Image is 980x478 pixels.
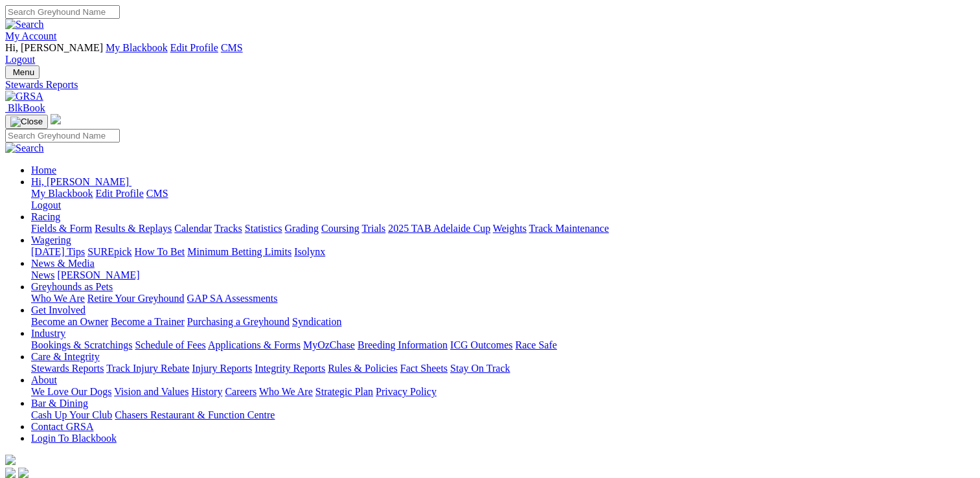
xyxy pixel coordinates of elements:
[31,409,975,421] div: Bar & Dining
[8,102,45,113] span: BlkBook
[31,165,56,176] a: Home
[31,246,85,257] a: [DATE] Tips
[31,363,975,374] div: Care & Integrity
[285,223,319,234] a: Grading
[114,386,188,397] a: Vision and Values
[361,223,385,234] a: Trials
[174,223,212,234] a: Calendar
[87,293,185,304] a: Retire Your Greyhound
[31,421,93,432] a: Contact GRSA
[255,363,325,374] a: Integrity Reports
[31,363,104,374] a: Stewards Reports
[358,339,448,350] a: Breeding Information
[5,5,120,19] input: Search
[187,293,278,304] a: GAP SA Assessments
[31,188,975,211] div: Hi, [PERSON_NAME]
[259,386,313,397] a: Who We Are
[493,223,527,234] a: Weights
[57,269,139,280] a: [PERSON_NAME]
[31,269,54,280] a: News
[135,339,205,350] a: Schedule of Fees
[5,102,45,113] a: BlkBook
[208,339,301,350] a: Applications & Forms
[5,42,975,65] div: My Account
[31,211,60,222] a: Racing
[31,316,975,328] div: Get Involved
[31,398,88,409] a: Bar & Dining
[221,42,243,53] a: CMS
[31,234,71,245] a: Wagering
[225,386,256,397] a: Careers
[5,468,16,478] img: facebook.svg
[192,363,252,374] a: Injury Reports
[111,316,185,327] a: Become a Trainer
[31,199,61,211] a: Logout
[115,409,275,420] a: Chasers Restaurant & Function Centre
[5,79,975,91] a: Stewards Reports
[5,129,120,142] input: Search
[135,246,185,257] a: How To Bet
[31,328,65,339] a: Industry
[376,386,437,397] a: Privacy Policy
[31,409,112,420] a: Cash Up Your Club
[515,339,556,350] a: Race Safe
[5,142,44,154] img: Search
[31,188,93,199] a: My Blackbook
[245,223,282,234] a: Statistics
[31,293,975,304] div: Greyhounds as Pets
[51,114,61,124] img: logo-grsa-white.png
[328,363,398,374] a: Rules & Policies
[400,363,448,374] a: Fact Sheets
[31,304,85,315] a: Get Involved
[5,115,48,129] button: Toggle navigation
[214,223,242,234] a: Tracks
[5,30,57,41] a: My Account
[388,223,490,234] a: 2025 TAB Adelaide Cup
[31,386,111,397] a: We Love Our Dogs
[31,374,57,385] a: About
[187,246,291,257] a: Minimum Betting Limits
[315,386,373,397] a: Strategic Plan
[303,339,355,350] a: MyOzChase
[106,42,168,53] a: My Blackbook
[31,246,975,258] div: Wagering
[294,246,325,257] a: Isolynx
[95,223,172,234] a: Results & Replays
[10,117,43,127] img: Close
[31,269,975,281] div: News & Media
[5,455,16,465] img: logo-grsa-white.png
[5,91,43,102] img: GRSA
[170,42,218,53] a: Edit Profile
[87,246,131,257] a: SUREpick
[31,293,85,304] a: Who We Are
[31,339,132,350] a: Bookings & Scratchings
[31,258,95,269] a: News & Media
[292,316,341,327] a: Syndication
[31,316,108,327] a: Become an Owner
[31,351,100,362] a: Care & Integrity
[31,176,131,187] a: Hi, [PERSON_NAME]
[187,316,290,327] a: Purchasing a Greyhound
[31,339,975,351] div: Industry
[18,468,28,478] img: twitter.svg
[5,65,40,79] button: Toggle navigation
[31,176,129,187] span: Hi, [PERSON_NAME]
[450,339,512,350] a: ICG Outcomes
[96,188,144,199] a: Edit Profile
[31,223,92,234] a: Fields & Form
[321,223,359,234] a: Coursing
[450,363,510,374] a: Stay On Track
[5,42,103,53] span: Hi, [PERSON_NAME]
[31,281,113,292] a: Greyhounds as Pets
[106,363,189,374] a: Track Injury Rebate
[529,223,609,234] a: Track Maintenance
[191,386,222,397] a: History
[31,433,117,444] a: Login To Blackbook
[5,19,44,30] img: Search
[31,223,975,234] div: Racing
[31,386,975,398] div: About
[146,188,168,199] a: CMS
[13,67,34,77] span: Menu
[5,54,35,65] a: Logout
